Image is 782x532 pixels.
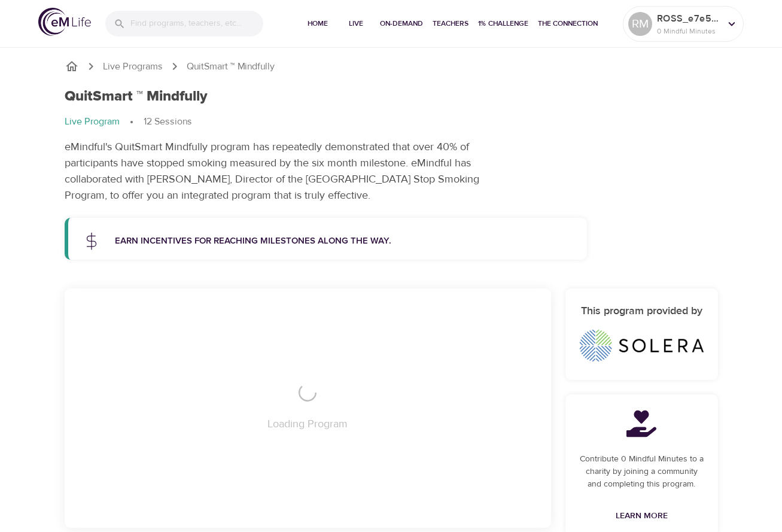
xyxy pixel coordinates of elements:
[115,235,573,248] p: Earn incentives for reaching milestones along the way.
[380,17,423,30] span: On-Demand
[580,453,704,491] p: Contribute 0 Mindful Minutes to a charity by joining a community and completing this program.
[628,12,652,36] div: RM
[38,8,91,36] img: logo
[611,505,673,527] a: Learn More
[580,303,704,320] h6: This program provided by
[538,17,598,30] span: The Connection
[187,60,275,74] p: QuitSmart ™ Mindfully
[342,17,370,30] span: Live
[103,60,163,74] a: Live Programs
[144,115,192,129] p: 12 Sessions
[433,17,468,30] span: Teachers
[580,330,704,362] img: Solera%20logo_horz_full%20color_2020.png
[65,59,718,74] nav: breadcrumb
[303,17,332,30] span: Home
[267,416,348,432] p: Loading Program
[65,115,718,129] nav: breadcrumb
[657,11,720,26] p: ROSS_e7e5c5
[65,88,208,105] h1: QuitSmart ™ Mindfully
[65,115,120,129] p: Live Program
[65,139,513,203] p: eMindful's QuitSmart Mindfully program has repeatedly demonstrated that over 40% of participants ...
[478,17,528,30] span: 1% Challenge
[130,11,263,37] input: Find programs, teachers, etc...
[657,26,720,37] p: 0 Mindful Minutes
[616,509,668,524] span: Learn More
